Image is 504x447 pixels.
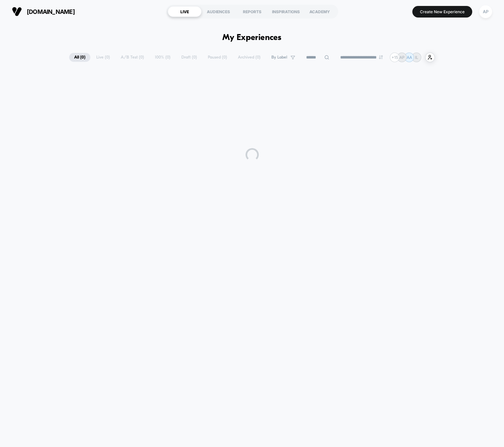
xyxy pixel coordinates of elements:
[390,53,399,62] div: + 15
[412,6,472,18] button: Create New Experience
[69,53,90,62] span: All ( 0 )
[379,55,383,59] img: end
[235,6,269,17] div: REPORTS
[479,5,492,18] div: AP
[407,55,412,60] p: AA
[202,6,235,17] div: AUDIENCES
[27,8,75,15] span: [DOMAIN_NAME]
[399,55,405,60] p: AP
[12,7,22,17] img: Visually logo
[269,6,303,17] div: INSPIRATIONS
[477,5,494,19] button: AP
[222,33,282,43] h1: My Experiences
[303,6,337,17] div: ACADEMY
[415,55,418,60] p: IL
[271,55,287,60] span: By Label
[10,6,77,17] button: [DOMAIN_NAME]
[168,6,202,17] div: LIVE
